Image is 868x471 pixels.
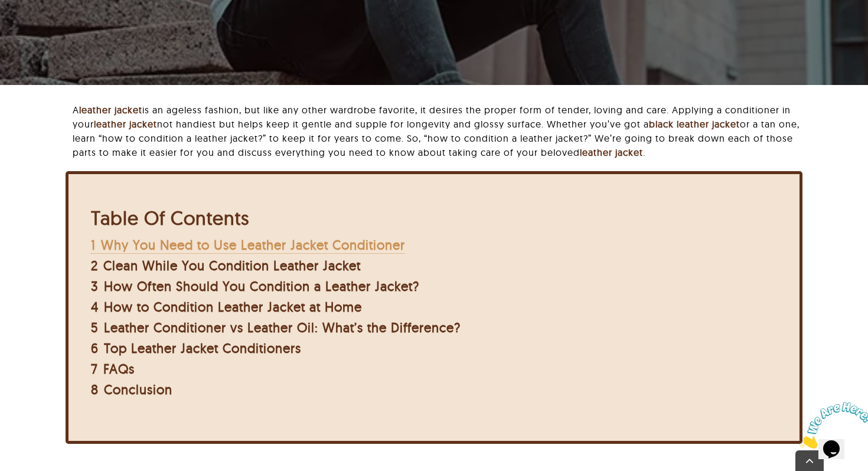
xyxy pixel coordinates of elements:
a: 2 Clean While You Condition Leather Jacket [91,257,361,274]
a: 4 How to Condition Leather Jacket at Home [91,299,362,315]
a: 8 Conclusion [91,381,172,398]
span: How to Condition Leather Jacket at Home [104,299,362,315]
a: 6 Top Leather Jacket Conditioners [91,340,301,356]
a: 7 FAQs [91,361,135,377]
span: Top Leather Jacket Conditioners [104,340,301,356]
span: FAQs [103,361,135,377]
span: 5 [91,319,99,336]
b: Table Of Contents [91,206,249,230]
a: black leather jacket [649,118,740,130]
p: A is an ageless fashion, but like any other wardrobe favorite, it desires the proper form of tend... [73,103,802,159]
span: Leather Conditioner vs Leather Oil: What’s the Difference? [104,319,461,336]
a: 1 Why You Need to Use Leather Jacket Conditioner [91,237,405,254]
a: leather jacket [580,146,643,158]
a: leather jacket [79,104,142,116]
span: 7 [91,361,98,377]
a: leather jacket [94,118,157,130]
span: Clean While You Condition Leather Jacket [103,257,361,274]
span: 2 [91,257,98,274]
a: 3 How Often Should You Condition a Leather Jacket? [91,278,419,295]
span: How Often Should You Condition a Leather Jacket? [104,278,419,295]
span: 6 [91,340,99,356]
img: Chat attention grabber [5,5,78,51]
a: 5 Leather Conditioner vs Leather Oil: What’s the Difference? [91,319,461,336]
span: 1 [91,237,96,253]
iframe: chat widget [795,397,868,453]
span: Conclusion [104,381,172,398]
span: 8 [91,381,99,398]
span: 4 [91,299,99,315]
span: Why You Need to Use Leather Jacket Conditioner [101,237,405,253]
span: 3 [91,278,99,295]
